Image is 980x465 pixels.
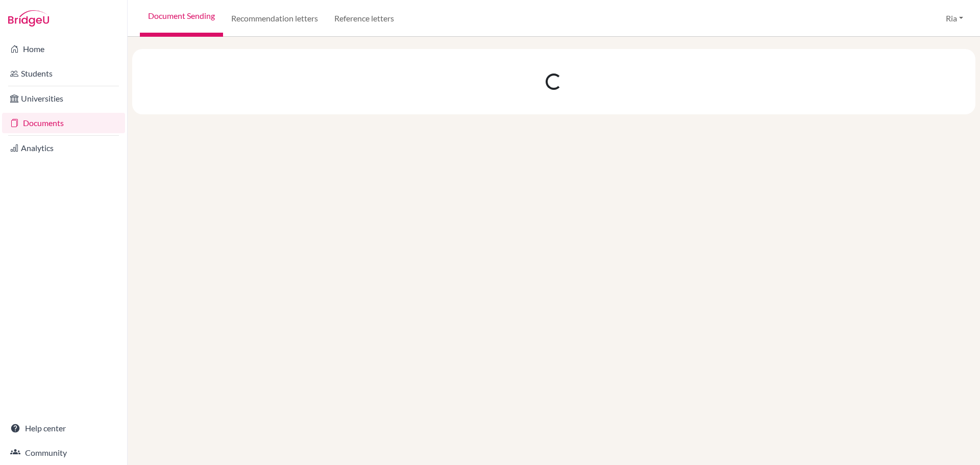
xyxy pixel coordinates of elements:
[941,9,968,28] button: Ria
[2,443,125,463] a: Community
[2,88,125,109] a: Universities
[2,113,125,133] a: Documents
[2,138,125,158] a: Analytics
[2,418,125,438] a: Help center
[8,10,49,27] img: Bridge-U
[2,39,125,59] a: Home
[2,63,125,84] a: Students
